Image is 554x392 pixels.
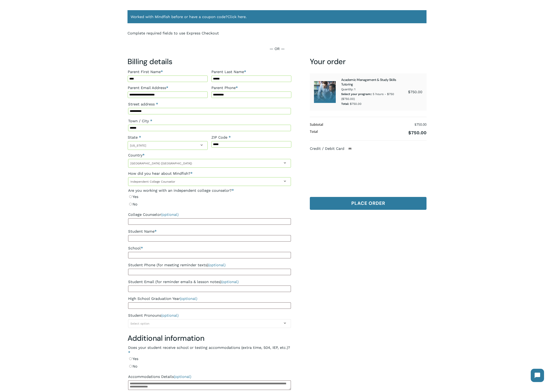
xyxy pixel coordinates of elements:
[341,87,408,92] span: Quantity: 1
[341,101,408,106] p: $750.00
[127,57,292,66] h3: Billing details
[208,263,226,267] span: (optional)
[128,84,208,92] label: Parent Email Address
[128,261,291,269] label: Student Phone (for meeting reminder texts)
[180,296,197,301] span: (optional)
[346,146,354,151] img: Credit / Debit Card
[128,312,291,319] label: Student Pronouns
[128,117,291,125] label: Town / City
[128,211,291,218] label: College Counselor
[127,31,219,35] span: Complete required fields to use Express Checkout
[127,333,292,343] h3: Additional information
[221,280,239,284] span: (optional)
[129,203,132,205] input: No
[310,121,323,128] th: Subtotal
[310,197,427,210] button: Place order
[527,365,548,386] iframe: Chatbot
[128,134,208,141] label: State
[310,57,427,66] h3: Your order
[408,130,411,135] span: $
[314,81,336,103] img: Teacher working with male teenage pupil at computer
[128,170,291,177] label: How did you hear about Mindfish?
[414,122,416,127] span: $
[128,244,291,252] label: School
[229,135,231,139] abbr: required
[310,146,356,151] label: Credit / Debit Card
[341,92,372,97] dt: Select your program::
[211,68,291,76] label: Parent Last Name
[128,151,291,159] label: Country
[211,84,291,92] label: Parent Phone
[414,122,427,127] bdi: 750.00
[129,365,132,368] input: No
[341,78,396,87] a: Academic Management & Study Skills Tutoring
[128,200,291,208] label: No
[128,142,207,149] span: Kansas
[128,159,291,168] span: Country
[228,14,247,20] a: Click here.
[128,100,291,108] label: Street address
[161,212,179,217] span: (optional)
[341,101,349,106] dt: Total:
[129,195,132,198] input: Yes
[313,155,422,190] iframe: Secure payment input frame
[227,30,327,42] iframe: Secure express checkout frame
[128,178,291,185] span: Independent College Counselor
[128,345,291,355] legend: Does your student receive school or testing accommodations (extra time, 504, IEP, etc.)?
[341,92,408,102] p: 5 hours - $750 ($750.00)
[128,278,291,286] label: Student Email (for reminder emails & lesson notes)
[128,193,291,200] label: Yes
[408,130,427,135] bdi: 750.00
[156,102,158,106] abbr: required
[128,350,130,355] abbr: required
[128,228,291,235] label: Student Name
[127,46,427,57] p: — OR —
[408,90,410,94] span: $
[310,128,318,136] th: Total
[128,177,291,186] span: Independent College Counselor
[129,357,132,360] input: Yes
[128,141,208,150] span: State
[128,160,291,166] span: United States (US)
[232,188,234,193] abbr: required
[128,363,291,370] label: No
[150,119,152,123] abbr: required
[130,322,150,325] span: Select option
[128,295,291,302] label: High School Graduation Year
[408,90,422,94] bdi: 750.00
[211,134,291,141] label: ZIP Code
[139,135,141,139] abbr: required
[128,373,291,380] label: Accommodations Details
[327,30,427,42] iframe: Secure express checkout frame
[161,313,179,318] span: (optional)
[127,31,226,41] div: Complete required fields to use Express Checkout
[128,68,208,76] label: Parent First Name
[131,15,228,19] span: Worked with Mindfish before or have a coupon code?
[128,188,234,193] legend: Are you working with an independent college counselor?
[128,355,291,363] label: Yes
[174,374,191,379] span: (optional)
